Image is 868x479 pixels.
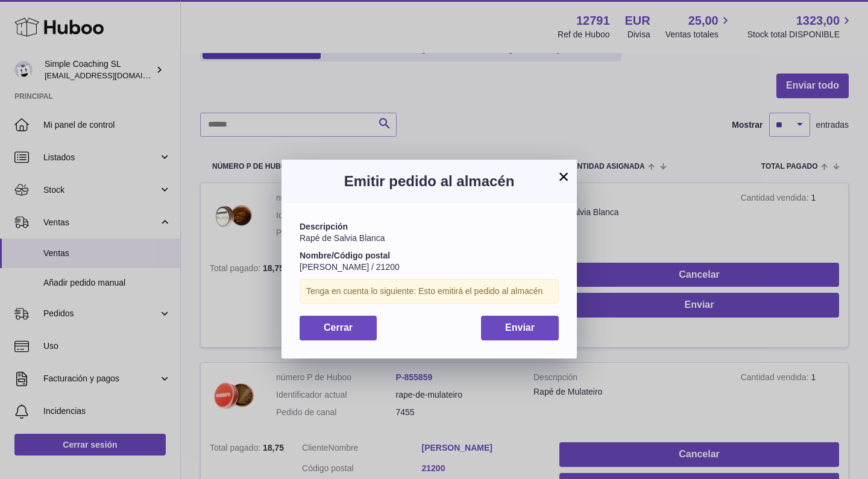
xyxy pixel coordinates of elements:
span: Rapé de Salvia Blanca [300,233,385,243]
button: Enviar [481,316,559,340]
span: Cerrar [324,322,353,333]
strong: Descripción [300,222,348,231]
button: × [556,169,571,184]
button: Cerrar [300,316,377,340]
span: [PERSON_NAME] / 21200 [300,262,400,272]
h3: Emitir pedido al almacén [300,172,559,191]
span: Enviar [505,322,535,333]
strong: Nombre/Código postal [300,251,390,260]
div: Tenga en cuenta lo siguiente: Esto emitirá el pedido al almacén [300,279,559,304]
